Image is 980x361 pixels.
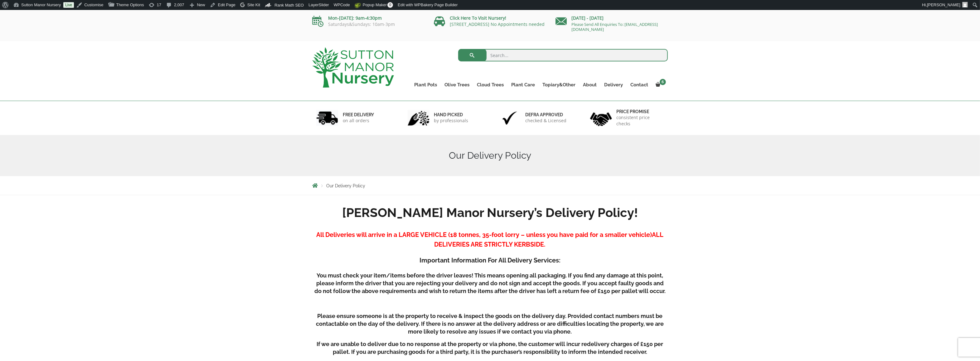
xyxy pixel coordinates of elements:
a: 6 [652,80,668,89]
a: Live [63,2,74,8]
h1: Our Delivery Policy [312,150,668,161]
h5: Please ensure someone is at the property to receive & inspect the goods on the delivery day. Prov... [312,312,668,335]
h6: hand picked [434,112,468,118]
span: 6 [660,79,666,85]
p: Saturdays&Sundays: 10am-3pm [312,22,425,27]
a: About [579,80,600,89]
p: on all orders [343,118,374,124]
img: 4.jpg [590,108,612,128]
a: Plant Care [507,80,539,89]
h5: If we are unable to deliver due to no response at the property or via phone, the customer will in... [312,340,668,356]
span: Rank Math SEO [274,3,304,7]
p: Mon-[DATE]: 9am-4:30pm [312,14,425,22]
p: consistent price checks [617,114,664,127]
a: [STREET_ADDRESS] No Appointments needed [450,21,545,27]
p: [DATE] - [DATE] [555,14,668,22]
a: Plant Pots [410,80,441,89]
a: Olive Trees [441,80,473,89]
nav: Breadcrumbs [312,183,668,188]
a: Cloud Trees [473,80,507,89]
img: 2.jpg [408,110,429,126]
input: Search... [458,49,668,61]
span: 0 [387,2,393,8]
img: 1.jpg [316,110,338,126]
span: Site Kit [247,2,260,7]
strong: Important Information For All Delivery Services: [420,257,560,264]
h6: Defra approved [525,112,566,118]
h5: You must check your item/items before the driver leaves! This means opening all packaging. If you... [312,272,668,295]
a: Topiary&Other [539,80,579,89]
a: Delivery [600,80,627,89]
strong: All Deliveries will arrive in a LARGE VEHICLE (18 tonnes, 35-foot lorry – unless you have paid fo... [317,231,652,238]
h6: FREE DELIVERY [343,112,374,118]
strong: [PERSON_NAME] Manor Nursery’s Delivery Policy! [342,205,638,220]
a: Please Send All Enquiries To: [EMAIL_ADDRESS][DOMAIN_NAME] [571,22,658,32]
a: Contact [627,80,652,89]
p: checked & Licensed [525,118,566,124]
p: by professionals [434,118,468,124]
span: Our Delivery Policy [326,183,365,188]
img: logo [312,47,394,88]
span: [PERSON_NAME] [927,2,960,7]
a: Click Here To Visit Nursery! [450,15,506,21]
img: 3.jpg [499,110,521,126]
h6: Price promise [617,109,664,114]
